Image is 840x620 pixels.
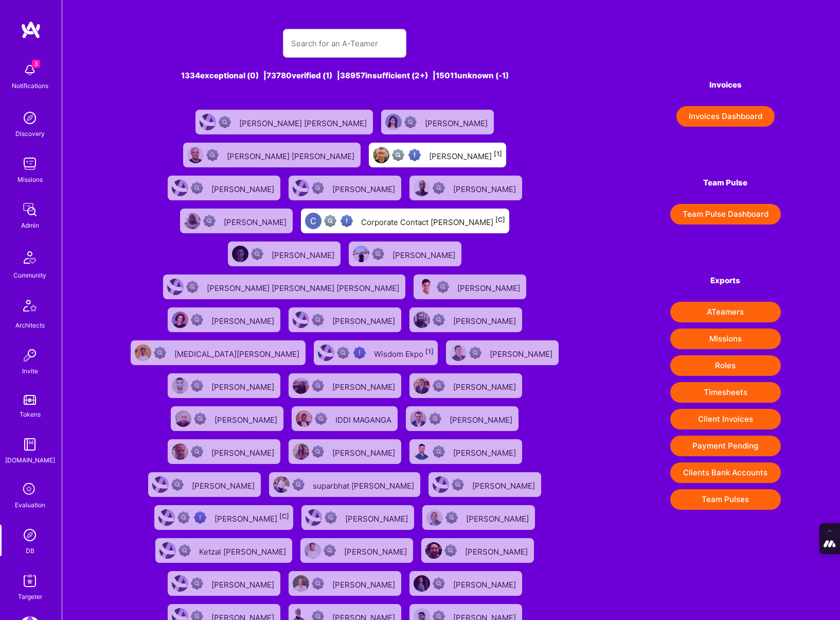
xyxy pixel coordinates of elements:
img: admin teamwork [20,199,40,220]
img: User Avatar [353,246,369,262]
div: [PERSON_NAME] [PERSON_NAME] [239,115,369,129]
a: User AvatarNot Scrubbed[PERSON_NAME] [164,567,284,600]
img: Not Scrubbed [469,347,481,359]
img: User Avatar [187,147,204,163]
img: User Avatar [135,345,151,361]
img: Not fully vetted [177,511,190,524]
h4: Team Pulse [670,178,781,187]
img: User Avatar [293,443,309,460]
i: icon SelectionTeam [20,480,40,500]
a: User AvatarNot Scrubbed[PERSON_NAME] [345,237,466,270]
img: High Potential User [194,511,206,524]
a: User AvatarNot Scrubbed[PERSON_NAME] [PERSON_NAME] [179,139,365,171]
div: [PERSON_NAME] [272,247,336,261]
div: Notifications [12,80,48,91]
div: [PERSON_NAME] [332,445,397,458]
div: [PERSON_NAME] [215,412,279,425]
a: User AvatarNot Scrubbed[PERSON_NAME] [164,369,284,402]
img: tokens [24,395,36,405]
img: Architects [17,295,42,320]
a: User AvatarNot Scrubbed[PERSON_NAME] [442,336,563,369]
div: [PERSON_NAME] [332,577,397,590]
a: User AvatarNot Scrubbed[PERSON_NAME] [405,567,526,600]
img: User Avatar [152,476,169,493]
img: Not Scrubbed [191,380,203,392]
img: Not Scrubbed [437,281,449,293]
img: Not Scrubbed [452,478,464,491]
img: User Avatar [172,180,188,196]
a: User AvatarNot Scrubbed[MEDICAL_DATA][PERSON_NAME] [127,336,310,369]
div: DB [26,545,34,556]
sup: [1] [494,150,502,158]
img: User Avatar [433,476,449,493]
button: Timesheets [670,382,781,403]
a: User AvatarNot Scrubbed[PERSON_NAME] [284,435,405,468]
img: Not Scrubbed [219,116,231,128]
div: [PERSON_NAME] [344,544,409,557]
div: Architects [15,320,45,331]
img: Not Scrubbed [191,182,203,194]
a: User AvatarNot Scrubbed[PERSON_NAME] [405,171,526,204]
img: User Avatar [414,575,430,592]
img: User Avatar [273,476,290,493]
img: User Avatar [414,377,430,394]
div: Ketzal [PERSON_NAME] [199,544,288,557]
img: User Avatar [373,147,389,163]
img: Not Scrubbed [194,412,206,425]
div: suparbhat [PERSON_NAME] [313,478,416,491]
img: Not Scrubbed [191,577,203,590]
img: guide book [20,434,40,455]
a: User AvatarNot Scrubbed[PERSON_NAME] [167,402,288,435]
button: Clients Bank Accounts [670,462,781,483]
a: User AvatarNot Scrubbed[PERSON_NAME] [284,567,405,600]
img: User Avatar [159,542,176,559]
a: User AvatarNot Scrubbedsuparbhat [PERSON_NAME] [265,468,424,501]
a: Team Pulse Dashboard [670,204,781,225]
img: Not Scrubbed [203,215,216,227]
img: discovery [20,108,40,128]
a: User AvatarNot Scrubbed[PERSON_NAME] [402,402,523,435]
a: User AvatarNot Scrubbed[PERSON_NAME] [296,534,417,567]
div: Discovery [15,128,45,139]
div: [PERSON_NAME] [490,346,555,359]
a: User AvatarNot Scrubbed[PERSON_NAME] [164,435,284,468]
a: User AvatarNot Scrubbed[PERSON_NAME] [284,303,405,336]
button: Payment Pending [670,436,781,456]
div: [PERSON_NAME] [453,445,518,458]
div: [PERSON_NAME] [215,511,289,524]
div: [PERSON_NAME] [211,313,276,326]
div: [PERSON_NAME] [453,181,518,195]
img: Not Scrubbed [154,347,166,359]
div: Targeter [18,591,42,602]
h4: Invoices [670,80,781,90]
div: [PERSON_NAME] [PERSON_NAME] [PERSON_NAME] [207,280,401,294]
div: [PERSON_NAME] [211,445,276,458]
a: User AvatarNot fully vettedHigh Potential User[PERSON_NAME][1] [365,139,510,171]
img: Not Scrubbed [433,182,445,194]
img: User Avatar [296,410,312,427]
img: Admin Search [20,525,40,545]
a: User AvatarNot Scrubbed[PERSON_NAME] [284,369,405,402]
img: Not Scrubbed [445,511,458,524]
div: IDDI MAGANGA [335,412,394,425]
button: Team Pulses [670,489,781,510]
img: Not Scrubbed [312,182,324,194]
img: User Avatar [418,279,434,295]
a: User AvatarNot Scrubbed[PERSON_NAME] [405,369,526,402]
a: User AvatarNot Scrubbed[PERSON_NAME] [224,237,345,270]
div: Community [13,270,46,281]
img: User Avatar [305,542,321,559]
div: Evaluation [15,500,45,510]
h4: Exports [670,276,781,285]
div: [PERSON_NAME] [453,379,518,392]
img: User Avatar [293,180,309,196]
div: [PERSON_NAME] [211,181,276,195]
a: User AvatarNot Scrubbed[PERSON_NAME] [417,534,538,567]
div: [PERSON_NAME] [465,544,530,557]
a: User AvatarNot Scrubbed[PERSON_NAME] [164,303,284,336]
div: [PERSON_NAME] [392,247,457,261]
div: [PERSON_NAME] [345,511,410,524]
img: Not Scrubbed [191,314,203,326]
div: Invite [22,366,38,376]
img: User Avatar [293,312,309,328]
